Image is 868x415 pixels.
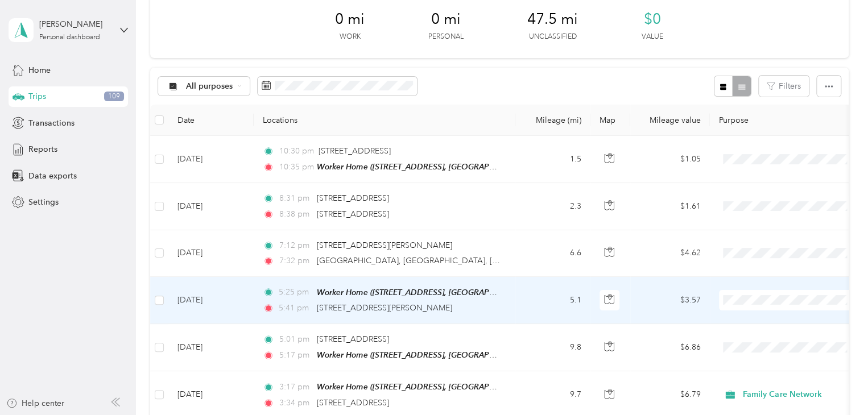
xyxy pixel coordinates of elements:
[39,34,100,41] div: Personal dashboard
[317,193,389,203] span: [STREET_ADDRESS]
[28,64,51,76] span: Home
[28,90,46,102] span: Trips
[279,397,311,409] span: 3:34 pm
[168,105,254,136] th: Date
[317,398,389,408] span: [STREET_ADDRESS]
[279,333,311,346] span: 5:01 pm
[279,349,311,362] span: 5:17 pm
[279,381,311,393] span: 3:17 pm
[515,277,590,324] td: 5.1
[279,161,311,173] span: 10:35 pm
[279,145,313,157] span: 10:30 pm
[317,382,639,392] span: Worker Home ([STREET_ADDRESS], [GEOGRAPHIC_DATA][PERSON_NAME], [US_STATE])
[630,277,710,324] td: $3.57
[642,32,663,42] p: Value
[104,92,124,102] span: 109
[168,183,254,230] td: [DATE]
[527,10,578,28] span: 47.5 mi
[28,170,77,182] span: Data exports
[186,82,233,90] span: All purposes
[317,350,639,360] span: Worker Home ([STREET_ADDRESS], [GEOGRAPHIC_DATA][PERSON_NAME], [US_STATE])
[431,10,461,28] span: 0 mi
[743,388,847,401] span: Family Care Network
[279,192,311,205] span: 8:31 pm
[28,196,59,208] span: Settings
[590,105,630,136] th: Map
[630,230,710,277] td: $4.62
[28,143,57,155] span: Reports
[317,162,639,172] span: Worker Home ([STREET_ADDRESS], [GEOGRAPHIC_DATA][PERSON_NAME], [US_STATE])
[6,397,64,409] button: Help center
[317,209,389,219] span: [STREET_ADDRESS]
[515,105,590,136] th: Mileage (mi)
[804,351,868,415] iframe: Everlance-gr Chat Button Frame
[335,10,365,28] span: 0 mi
[279,286,311,298] span: 5:25 pm
[317,240,452,250] span: [STREET_ADDRESS][PERSON_NAME]
[644,10,661,28] span: $0
[317,303,452,313] span: [STREET_ADDRESS][PERSON_NAME]
[168,230,254,277] td: [DATE]
[515,230,590,277] td: 6.6
[279,302,311,314] span: 5:41 pm
[630,136,710,183] td: $1.05
[39,18,110,30] div: [PERSON_NAME]
[317,288,639,297] span: Worker Home ([STREET_ADDRESS], [GEOGRAPHIC_DATA][PERSON_NAME], [US_STATE])
[168,277,254,324] td: [DATE]
[317,256,572,265] span: [GEOGRAPHIC_DATA], [GEOGRAPHIC_DATA], [GEOGRAPHIC_DATA]
[515,324,590,371] td: 9.8
[168,136,254,183] td: [DATE]
[319,146,391,156] span: [STREET_ADDRESS]
[630,324,710,371] td: $6.86
[515,136,590,183] td: 1.5
[515,183,590,230] td: 2.3
[168,324,254,371] td: [DATE]
[279,255,311,267] span: 7:32 pm
[759,76,809,97] button: Filters
[279,208,311,221] span: 8:38 pm
[254,105,515,136] th: Locations
[428,32,464,42] p: Personal
[340,32,361,42] p: Work
[317,334,389,344] span: [STREET_ADDRESS]
[28,117,75,129] span: Transactions
[630,183,710,230] td: $1.61
[279,239,311,252] span: 7:12 pm
[630,105,710,136] th: Mileage value
[529,32,577,42] p: Unclassified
